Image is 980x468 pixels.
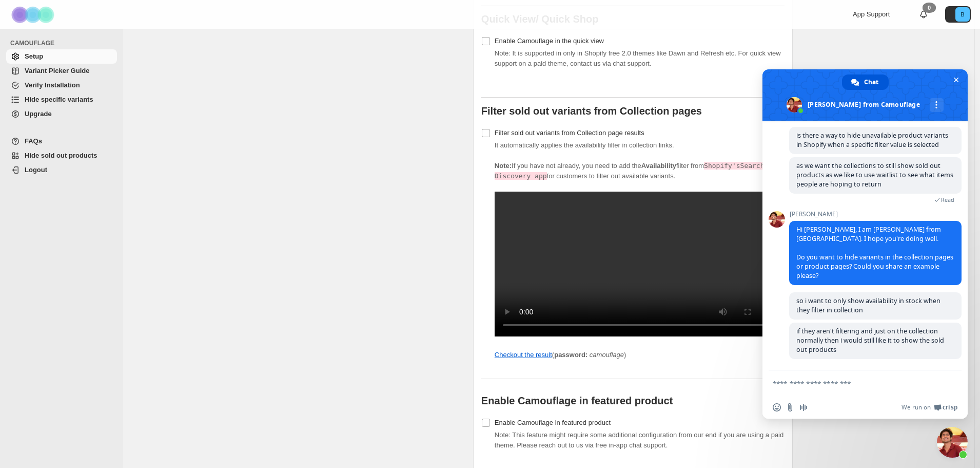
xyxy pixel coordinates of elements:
a: Hide sold out products [6,148,117,163]
strong: password: [554,351,587,359]
span: Filter sold out variants from Collection page results [495,129,644,137]
a: Checkout the result [495,351,552,359]
i: camouflage [590,351,624,359]
a: Close chat [937,427,968,458]
span: Upgrade [25,110,52,118]
a: Chat [842,74,889,90]
p: If you have not already, you need to add the filter from for customers to filter out available va... [495,161,785,181]
span: [PERSON_NAME] [789,211,962,218]
span: Setup [25,52,43,60]
span: so i want to only show availability in stock when they filter in collection [796,296,940,314]
a: Variant Picker Guide [6,64,117,78]
span: Note: It is supported in only in Shopify free 2.0 themes like Dawn and Refresh etc. For quick vie... [495,49,781,67]
span: if they aren't filtering and just on the collection normally then i would still like it to show t... [796,327,944,354]
span: Hide specific variants [25,96,93,103]
span: Audio message [799,403,808,411]
span: FAQs [25,137,42,145]
span: Variant Picker Guide [25,67,89,74]
img: Camouflage [8,1,60,29]
b: Enable Camouflage in featured product [481,395,673,406]
a: 0 [918,9,929,20]
strong: Availability [641,162,676,170]
span: as we want the collections to still show sold out products as we like to use waitlist to see what... [796,161,953,189]
span: Read [941,196,954,203]
b: Filter sold out variants from Collection pages [481,105,702,117]
div: 0 [923,3,936,13]
span: is there a way to hide unavailable product variants in Shopify when a specific filter value is se... [796,131,948,149]
span: We run on [901,403,931,411]
span: Close chat [951,74,962,85]
video: Add availability filter [495,192,785,336]
span: Crisp [943,403,957,411]
span: Logout [25,166,47,174]
span: App Support [853,10,890,18]
span: Enable Camouflage in featured product [495,419,611,426]
a: Logout [6,163,117,177]
span: CAMOUFLAGE [10,39,118,47]
span: Hi [PERSON_NAME], I am [PERSON_NAME] from [GEOGRAPHIC_DATA]. I hope you're doing well. Do you wan... [796,225,953,280]
span: Verify Installation [25,81,80,89]
span: Hide sold out products [25,152,97,159]
button: Avatar with initials B [945,6,971,23]
span: Insert an emoji [773,403,781,411]
span: It automatically applies the availability filter in collection links. [495,141,785,360]
span: Note: This feature might require some additional configuration from our end if you are using a pa... [495,431,783,449]
a: Setup [6,49,117,64]
p: ( ) [495,350,785,360]
text: B [961,11,964,17]
textarea: Compose your message... [773,370,937,396]
a: FAQs [6,134,117,148]
span: Avatar with initials B [955,7,970,22]
a: We run onCrisp [901,403,957,411]
a: Verify Installation [6,78,117,92]
a: Hide specific variants [6,92,117,107]
span: Send a file [786,403,794,411]
b: Note: [495,162,512,170]
a: Upgrade [6,107,117,121]
span: Chat [864,74,878,90]
span: Enable Camouflage in the quick view [495,37,604,45]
